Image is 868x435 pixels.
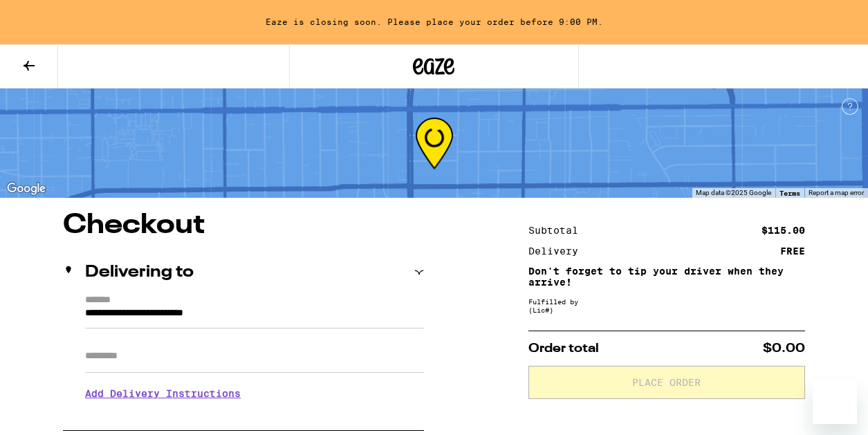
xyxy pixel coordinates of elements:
a: Terms [779,189,800,197]
p: We'll contact you at [PHONE_NUMBER] when we arrive [85,409,424,420]
h3: Add Delivery Instructions [85,378,424,409]
div: $115.00 [761,225,805,235]
a: Open this area in Google Maps (opens a new window) [3,180,49,198]
img: Google [3,180,49,198]
span: $0.00 [763,342,805,355]
a: Report a map error [809,189,864,196]
div: Fulfilled by (Lic# ) [528,297,805,314]
button: Place Order [528,366,805,399]
div: Delivery [528,246,588,256]
span: Order total [528,342,599,355]
p: Don't forget to tip your driver when they arrive! [528,266,805,288]
iframe: Button to launch messaging window [813,380,857,424]
div: Subtotal [528,225,588,235]
h1: Checkout [63,212,424,239]
div: FREE [780,246,805,256]
h2: Delivering to [85,264,194,281]
span: Map data ©2025 Google [696,189,771,196]
span: Place Order [632,378,701,387]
